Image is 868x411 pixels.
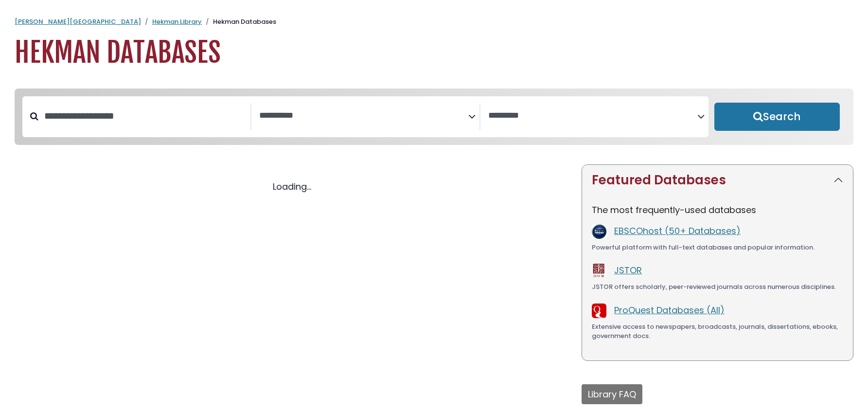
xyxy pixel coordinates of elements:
div: Extensive access to newspapers, broadcasts, journals, dissertations, ebooks, government docs. [592,322,843,341]
a: [PERSON_NAME][GEOGRAPHIC_DATA] [15,17,141,26]
div: Loading... [15,180,570,193]
a: Hekman Library [152,17,202,26]
div: Powerful platform with full-text databases and popular information. [592,243,843,252]
textarea: Search [488,111,697,121]
button: Submit for Search Results [714,103,840,131]
a: EBSCOhost (50+ Databases) [614,225,741,237]
a: ProQuest Databases (All) [614,304,725,316]
textarea: Search [259,111,468,121]
nav: breadcrumb [15,17,853,27]
button: Library FAQ [582,384,642,404]
li: Hekman Databases [202,17,276,27]
h1: Hekman Databases [15,36,853,69]
p: The most frequently-used databases [592,203,843,216]
input: Search database by title or keyword [38,108,250,124]
a: JSTOR [614,264,642,276]
nav: Search filters [15,89,853,145]
button: Featured Databases [582,165,853,196]
div: JSTOR offers scholarly, peer-reviewed journals across numerous disciplines. [592,282,843,292]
